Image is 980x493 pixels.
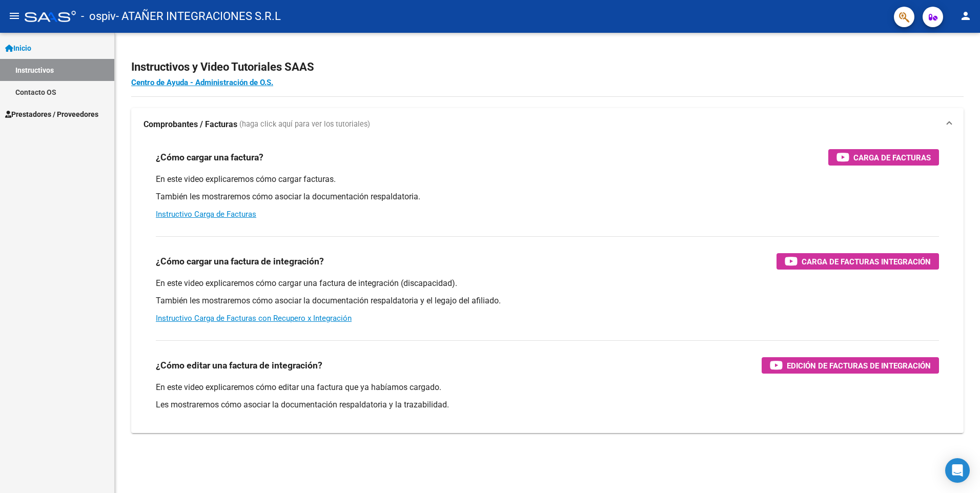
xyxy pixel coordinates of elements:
[762,357,939,374] button: Edición de Facturas de integración
[131,57,964,77] h2: Instructivos y Video Tutoriales SAAS
[156,358,322,373] h3: ¿Cómo editar una factura de integración?
[945,458,970,483] div: Open Intercom Messenger
[156,314,352,323] a: Instructivo Carga de Facturas con Recupero x Integración
[239,119,370,130] span: (haga click aquí para ver los tutoriales)
[777,253,939,270] button: Carga de Facturas Integración
[131,78,273,87] a: Centro de Ayuda - Administración de O.S.
[802,255,931,268] span: Carga de Facturas Integración
[787,359,931,372] span: Edición de Facturas de integración
[5,109,98,120] span: Prestadores / Proveedores
[144,119,237,130] strong: Comprobantes / Facturas
[131,141,964,433] div: Comprobantes / Facturas (haga click aquí para ver los tutoriales)
[156,254,324,269] h3: ¿Cómo cargar una factura de integración?
[156,382,939,393] p: En este video explicaremos cómo editar una factura que ya habíamos cargado.
[156,210,256,219] a: Instructivo Carga de Facturas
[156,278,939,289] p: En este video explicaremos cómo cargar una factura de integración (discapacidad).
[828,149,939,166] button: Carga de Facturas
[156,174,939,185] p: En este video explicaremos cómo cargar facturas.
[8,10,21,22] mat-icon: menu
[5,43,31,54] span: Inicio
[131,108,964,141] mat-expansion-panel-header: Comprobantes / Facturas (haga click aquí para ver los tutoriales)
[156,150,263,165] h3: ¿Cómo cargar una factura?
[156,191,939,202] p: También les mostraremos cómo asociar la documentación respaldatoria.
[853,151,931,164] span: Carga de Facturas
[116,5,281,28] span: - ATAÑER INTEGRACIONES S.R.L
[959,10,972,22] mat-icon: person
[81,5,116,28] span: - ospiv
[156,295,939,306] p: También les mostraremos cómo asociar la documentación respaldatoria y el legajo del afiliado.
[156,399,939,410] p: Les mostraremos cómo asociar la documentación respaldatoria y la trazabilidad.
